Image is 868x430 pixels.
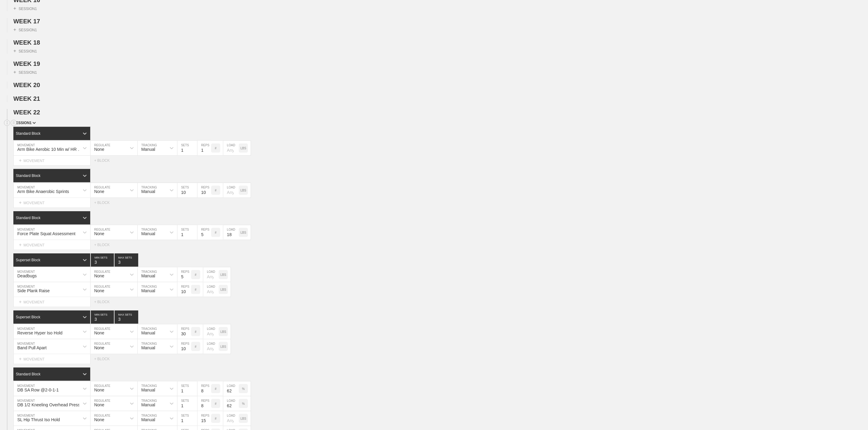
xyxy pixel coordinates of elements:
[33,122,36,124] img: carrot_down.png
[16,372,40,376] div: Standard Block
[115,253,138,267] input: None
[221,330,226,334] p: LBS
[13,240,91,250] div: MOVEMENT
[94,273,104,278] div: None
[13,6,16,11] span: +
[223,381,239,396] input: Any
[141,189,155,194] div: Manual
[195,345,197,348] p: #
[241,231,246,234] p: LBS
[13,156,91,166] div: MOVEMENT
[215,402,217,405] p: #
[13,95,40,102] span: WEEK 21
[838,401,868,430] iframe: Chat Widget
[94,417,104,422] div: None
[241,189,246,192] p: LBS
[195,288,197,291] p: #
[13,198,91,208] div: MOVEMENT
[241,417,246,420] p: LBS
[94,231,104,236] div: None
[94,243,115,247] div: + BLOCK
[215,147,217,150] p: #
[203,282,219,297] input: Any
[215,387,217,391] p: #
[13,48,37,54] div: SESSION 1
[221,273,226,276] p: LBS
[19,299,22,304] span: +
[17,273,37,278] div: Deadbugs
[13,48,16,53] span: +
[141,231,155,236] div: Manual
[215,189,217,192] p: #
[13,121,36,125] span: SESSION 1
[94,158,115,163] div: + BLOCK
[223,225,239,240] input: Any
[16,216,40,220] div: Standard Block
[13,354,91,364] div: MOVEMENT
[203,339,219,354] input: Any
[13,18,40,25] span: WEEK 17
[223,396,239,411] input: Any
[13,39,40,46] span: WEEK 18
[241,147,246,150] p: LBS
[13,109,40,116] span: WEEK 22
[19,356,22,361] span: +
[141,345,155,350] div: Manual
[141,417,155,422] div: Manual
[141,147,155,152] div: Manual
[13,27,37,32] div: SESSION 1
[19,158,22,163] span: +
[13,69,37,75] div: SESSION 1
[223,183,239,198] input: Any
[17,345,47,350] div: Band Pull Apart
[16,131,40,136] div: Standard Block
[141,273,155,278] div: Manual
[223,411,239,426] input: Any
[13,27,16,32] span: +
[94,201,115,205] div: + BLOCK
[221,345,226,348] p: LBS
[17,402,80,407] div: DB 1/2 Kneeling Overhead Press
[195,330,197,334] p: #
[94,288,104,293] div: None
[13,82,40,88] span: WEEK 20
[13,297,91,307] div: MOVEMENT
[215,417,217,420] p: #
[94,300,115,304] div: + BLOCK
[17,388,59,392] div: DB SA Row @2-0-1-1
[17,417,60,422] div: SL Hip Thrust Iso Hold
[141,330,155,335] div: Manual
[242,387,245,391] p: %
[17,288,50,293] div: Side Plank Raise
[19,242,22,247] span: +
[141,402,155,407] div: Manual
[17,189,69,194] div: Arm Bike Anaerobic Sprints
[242,402,245,405] p: %
[94,330,104,335] div: None
[94,147,104,152] div: None
[13,60,40,67] span: WEEK 19
[115,310,138,324] input: None
[223,141,239,155] input: Any
[141,388,155,392] div: Manual
[17,231,75,236] div: Force Plate Squat Assessment
[141,288,155,293] div: Manual
[203,324,219,339] input: Any
[16,174,40,178] div: Standard Block
[94,402,104,407] div: None
[203,267,219,282] input: Any
[94,189,104,194] div: None
[94,345,104,350] div: None
[13,6,37,11] div: SESSION 1
[16,258,40,262] div: Superset Block
[94,357,115,361] div: + BLOCK
[17,147,83,152] div: Arm Bike Aerobic 10 Min w/ HR at >120 BPM
[221,288,226,291] p: LBS
[195,273,197,276] p: #
[13,69,16,75] span: +
[19,200,22,205] span: +
[215,231,217,234] p: #
[17,330,63,335] div: Reverse Hyper Iso Hold
[94,388,104,392] div: None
